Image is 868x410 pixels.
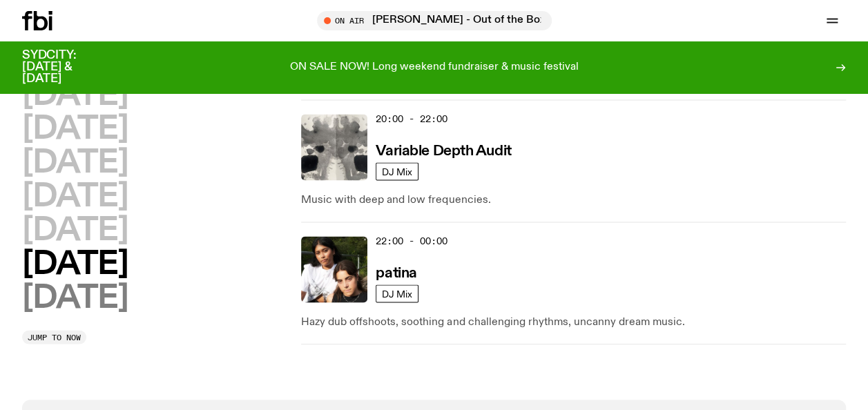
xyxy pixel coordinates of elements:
img: A black and white Rorschach [301,114,367,180]
span: 22:00 - 00:00 [376,234,447,247]
p: ON SALE NOW! Long weekend fundraiser & music festival [290,61,579,74]
button: Jump to now [22,330,86,344]
button: On Air[PERSON_NAME] - Out of the Box [317,11,552,30]
span: Jump to now [28,333,81,340]
h3: Variable Depth Audit [376,144,511,158]
a: patina [376,263,416,280]
span: 20:00 - 22:00 [376,112,447,125]
button: [DATE] [22,215,128,246]
a: DJ Mix [376,284,418,302]
button: [DATE] [22,248,128,280]
button: [DATE] [22,282,128,313]
p: Hazy dub offshoots, soothing and challenging rhythms, uncanny dream music. [301,313,846,330]
span: DJ Mix [382,289,412,299]
a: DJ Mix [376,162,418,180]
p: Music with deep and low frequencies. [301,191,846,208]
button: [DATE] [22,113,128,144]
a: Variable Depth Audit [376,141,511,158]
button: [DATE] [22,181,128,212]
button: [DATE] [22,79,128,110]
button: [DATE] [22,147,128,178]
h3: patina [376,266,416,280]
h3: SYDCITY: [DATE] & [DATE] [22,50,110,85]
span: DJ Mix [382,166,412,177]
